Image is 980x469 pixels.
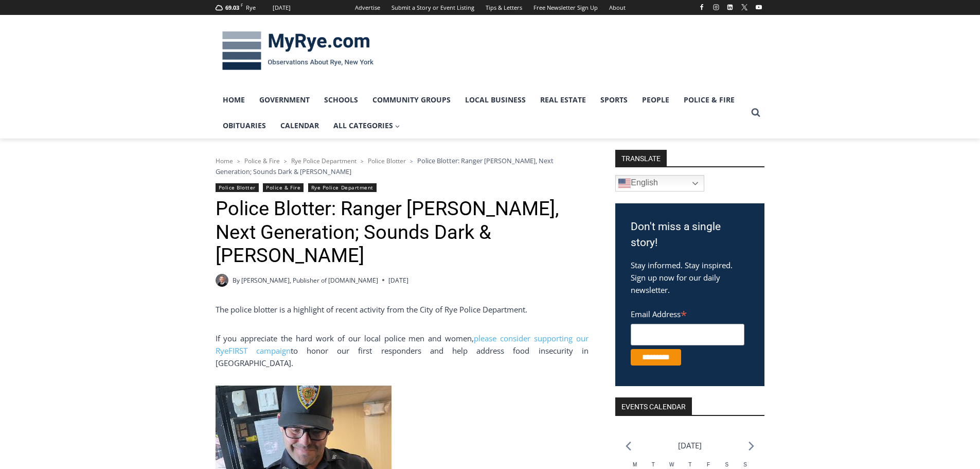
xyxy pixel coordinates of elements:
a: Police & Fire [676,87,742,113]
p: If you appreciate the hard work of our local police men and women, to honor our first responders ... [216,332,589,369]
span: > [237,158,240,165]
span: S [725,462,728,467]
h1: Police Blotter: Ranger [PERSON_NAME], Next Generation; Sounds Dark & [PERSON_NAME] [216,197,589,268]
a: YouTube [753,1,765,13]
li: [DATE] [678,439,702,453]
a: X [738,1,751,13]
a: Home [216,87,252,113]
a: Obituaries [216,113,273,138]
h2: Events Calendar [615,397,692,415]
span: S [743,462,747,467]
a: Local Business [458,87,533,113]
div: Rye [246,3,256,12]
p: Stay informed. Stay inspired. Sign up now for our daily newsletter. [631,259,749,296]
strong: TRANSLATE [615,150,667,166]
p: The police blotter is a highlight of recent activity from the City of Rye Police Department. [216,303,589,316]
time: [DATE] [388,275,408,285]
a: Author image [216,274,228,287]
a: Calendar [273,113,326,138]
a: Schools [317,87,365,113]
button: View Search Form [746,103,765,122]
span: Police Blotter: Ranger [PERSON_NAME], Next Generation; Sounds Dark & [PERSON_NAME] [216,156,554,176]
a: All Categories [326,113,407,138]
nav: Primary Navigation [216,87,746,139]
span: All Categories [333,120,400,131]
img: MyRye.com [216,24,380,78]
a: Police & Fire [244,157,280,165]
a: Sports [593,87,635,113]
a: Home [216,157,233,165]
a: Rye Police Department [291,157,357,165]
span: F [707,462,710,467]
span: > [284,158,287,165]
a: Community Groups [365,87,458,113]
a: please consider supporting our RyeFIRST campaign [216,333,589,356]
a: Rye Police Department [308,183,377,192]
a: Police Blotter [368,157,406,165]
a: Police & Fire [263,183,304,192]
a: Instagram [710,1,722,13]
a: [PERSON_NAME], Publisher of [DOMAIN_NAME] [241,276,378,285]
a: Real Estate [533,87,593,113]
span: > [361,158,364,165]
label: Email Address [631,304,744,322]
a: Police Blotter [216,183,259,192]
a: Government [252,87,317,113]
a: Linkedin [724,1,736,13]
nav: Breadcrumbs [216,155,589,177]
a: Next month [749,441,754,451]
a: English [615,175,704,192]
img: en [618,177,631,189]
span: F [241,2,243,8]
a: Previous month [626,441,631,451]
span: By [233,275,240,285]
span: W [669,462,674,467]
a: Facebook [696,1,708,13]
span: M [633,462,637,467]
span: 69.03 [225,4,239,11]
span: T [688,462,691,467]
h3: Don't miss a single story! [631,219,749,251]
a: People [635,87,676,113]
div: [DATE] [273,3,291,12]
span: > [410,158,413,165]
span: T [652,462,655,467]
